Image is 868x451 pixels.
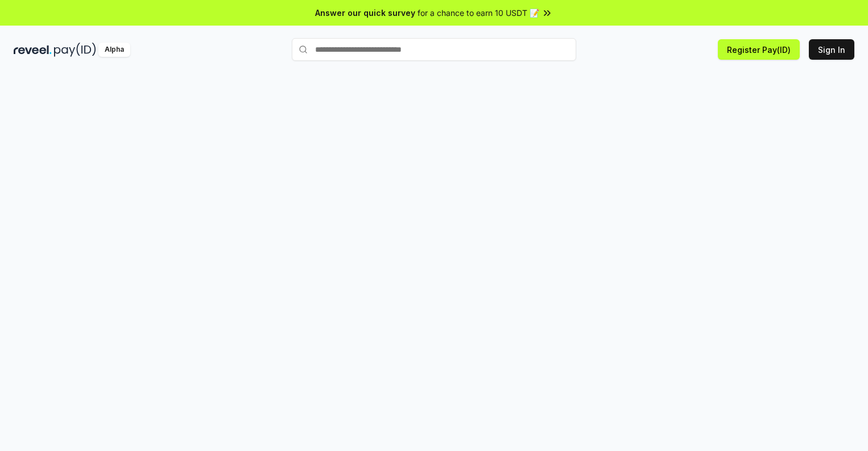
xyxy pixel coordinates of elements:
[98,43,130,57] div: Alpha
[418,7,539,19] span: for a chance to earn 10 USDT 📝
[54,43,96,57] img: pay_id
[14,43,52,57] img: reveel_dark
[809,39,854,60] button: Sign In
[718,39,800,60] button: Register Pay(ID)
[315,7,415,19] span: Answer our quick survey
